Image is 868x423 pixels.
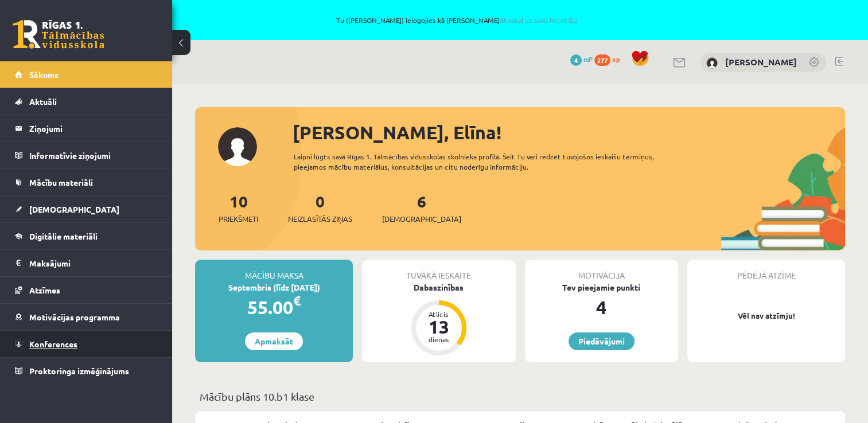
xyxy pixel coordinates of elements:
div: Motivācija [525,260,678,281]
span: Priekšmeti [219,213,258,225]
a: Informatīvie ziņojumi [15,142,158,169]
a: Digitālie materiāli [15,223,158,249]
div: 13 [422,318,456,336]
span: Digitālie materiāli [29,231,98,241]
a: Mācību materiāli [15,169,158,195]
span: Neizlasītās ziņas [288,213,352,225]
span: Konferences [29,339,77,349]
a: Atzīmes [15,277,158,303]
legend: Ziņojumi [29,115,158,142]
a: Motivācijas programma [15,304,158,330]
div: Dabaszinības [362,281,515,293]
a: Proktoringa izmēģinājums [15,358,158,384]
span: Proktoringa izmēģinājums [29,366,129,376]
div: 55.00 [195,293,353,321]
a: 10Priekšmeti [219,191,258,225]
a: 6[DEMOGRAPHIC_DATA] [382,191,461,225]
a: Konferences [15,331,158,357]
a: Rīgas 1. Tālmācības vidusskola [13,20,104,49]
span: xp [612,54,620,64]
div: Pēdējā atzīme [687,260,845,281]
a: Dabaszinības Atlicis 13 dienas [362,281,515,357]
span: [DEMOGRAPHIC_DATA] [382,213,461,225]
legend: Informatīvie ziņojumi [29,142,158,169]
a: Piedāvājumi [569,332,635,350]
div: Tev pieejamie punkti [525,281,678,293]
a: Aktuāli [15,88,158,115]
span: Tu ([PERSON_NAME]) ielogojies kā [PERSON_NAME] [132,17,781,23]
span: [DEMOGRAPHIC_DATA] [29,204,119,214]
span: Motivācijas programma [29,312,120,322]
span: Atzīmes [29,285,60,295]
span: Aktuāli [29,96,57,107]
img: Elīna Kivriņa [706,57,718,69]
span: mP [583,54,593,64]
legend: Maksājumi [29,250,158,276]
p: Mācību plāns 10.b1 klase [200,389,840,404]
a: Ziņojumi [15,115,158,142]
span: Mācību materiāli [29,177,93,187]
span: € [293,292,301,309]
span: 277 [594,54,610,66]
div: Tuvākā ieskaite [362,260,515,281]
div: Atlicis [422,311,456,318]
div: [PERSON_NAME], Elīna! [293,119,845,146]
a: Maksājumi [15,250,158,276]
a: Atpakaļ uz savu lietotāju [500,15,577,25]
a: [DEMOGRAPHIC_DATA] [15,196,158,222]
div: Laipni lūgts savā Rīgas 1. Tālmācības vidusskolas skolnieka profilā. Šeit Tu vari redzēt tuvojošo... [294,151,684,172]
p: Vēl nav atzīmju! [693,310,839,322]
span: Sākums [29,69,59,80]
a: Apmaksāt [245,332,303,350]
a: 0Neizlasītās ziņas [288,191,352,225]
div: Mācību maksa [195,260,353,281]
a: Sākums [15,61,158,88]
a: [PERSON_NAME] [725,56,797,68]
div: dienas [422,336,456,343]
div: Septembris (līdz [DATE]) [195,281,353,293]
a: 277 xp [594,54,625,64]
span: 4 [570,54,582,66]
a: 4 mP [570,54,593,64]
div: 4 [525,293,678,321]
